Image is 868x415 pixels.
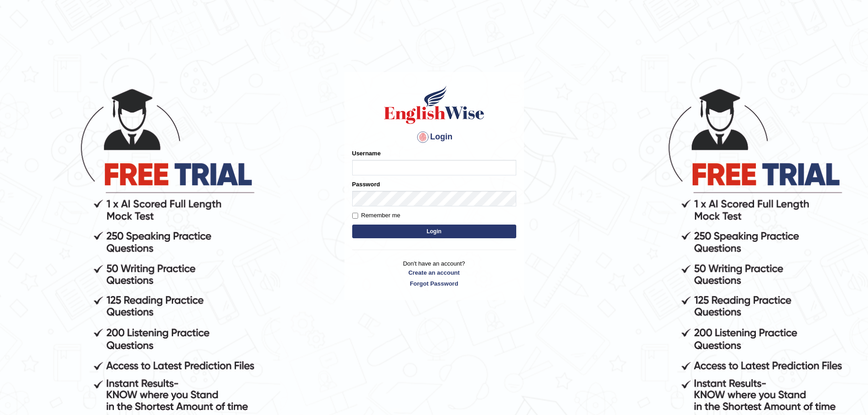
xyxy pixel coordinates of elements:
label: Password [352,180,380,189]
label: Remember me [352,211,401,220]
label: Username [352,149,381,158]
img: Logo of English Wise sign in for intelligent practice with AI [382,84,486,125]
button: Login [352,225,516,238]
p: Don't have an account? [352,259,516,287]
a: Create an account [352,268,516,277]
input: Remember me [352,213,358,219]
a: Forgot Password [352,279,516,288]
h4: Login [352,130,516,144]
